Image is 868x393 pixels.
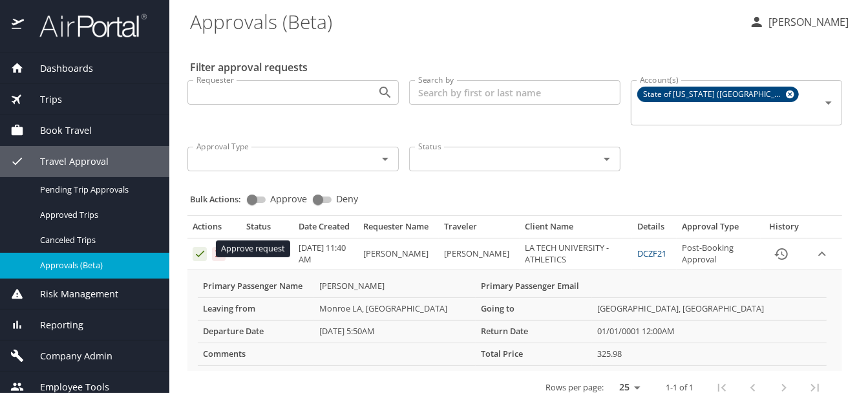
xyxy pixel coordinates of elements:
td: [PERSON_NAME] [314,275,476,297]
td: Monroe LA, [GEOGRAPHIC_DATA] [314,298,476,321]
th: History [761,221,807,238]
td: [DATE] 11:40 AM [293,239,357,270]
td: Post-Booking Approval [677,239,760,270]
th: Comments [198,343,314,365]
span: Reporting [24,318,83,332]
p: Rows per page: [545,383,604,392]
th: Total Price [476,343,592,365]
th: Date Created [293,221,357,238]
th: Traveler [439,221,520,238]
td: Pending [241,239,293,270]
th: Client Name [520,221,633,238]
h1: Approvals (Beta) [190,1,739,41]
div: State of [US_STATE] ([GEOGRAPHIC_DATA]) [637,87,799,102]
span: Travel Approval [24,154,109,169]
td: [PERSON_NAME] [439,239,520,270]
p: 1-1 of 1 [666,383,693,392]
img: airportal-logo.png [25,13,147,38]
td: 325.98 [592,343,827,365]
p: Bulk Actions: [190,193,251,205]
th: Approval Type [677,221,760,238]
button: History [766,239,797,270]
td: [PERSON_NAME] [358,239,439,270]
th: Primary Passenger Email [476,275,592,297]
span: Approved Trips [40,209,154,221]
span: Book Travel [24,123,92,138]
button: Open [376,83,394,101]
th: Primary Passenger Name [198,275,314,297]
td: 01/01/0001 12:00AM [592,320,827,343]
button: Open [820,94,838,112]
th: Departure Date [198,320,314,343]
h2: Filter approval requests [190,57,308,78]
p: [PERSON_NAME] [765,14,849,30]
button: expand row [812,244,832,264]
td: [DATE] 5:50AM [314,320,476,343]
th: Return Date [476,320,592,343]
a: DCZF21 [637,248,666,259]
button: Open [598,150,616,168]
table: More info for approvals [198,275,827,366]
span: Deny [336,195,358,204]
td: LA TECH UNIVERSITY - ATHLETICS [520,239,633,270]
th: Leaving from [198,298,314,321]
span: Pending Trip Approvals [40,184,154,196]
th: Status [241,221,293,238]
button: [PERSON_NAME] [744,10,854,34]
button: Open [376,150,394,168]
span: Risk Management [24,287,118,301]
span: Approvals (Beta) [40,259,154,271]
th: Going to [476,298,592,321]
span: Trips [24,92,62,107]
img: icon-airportal.png [12,13,25,38]
span: Company Admin [24,349,112,363]
th: Details [632,221,677,238]
td: [GEOGRAPHIC_DATA], [GEOGRAPHIC_DATA] [592,298,827,321]
span: Approve [270,195,307,204]
span: Dashboards [24,61,93,76]
span: State of [US_STATE] ([GEOGRAPHIC_DATA]) [638,88,789,101]
input: Search by first or last name [409,80,620,105]
th: Requester Name [358,221,439,238]
th: Actions [187,221,241,238]
span: Canceled Trips [40,234,154,246]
